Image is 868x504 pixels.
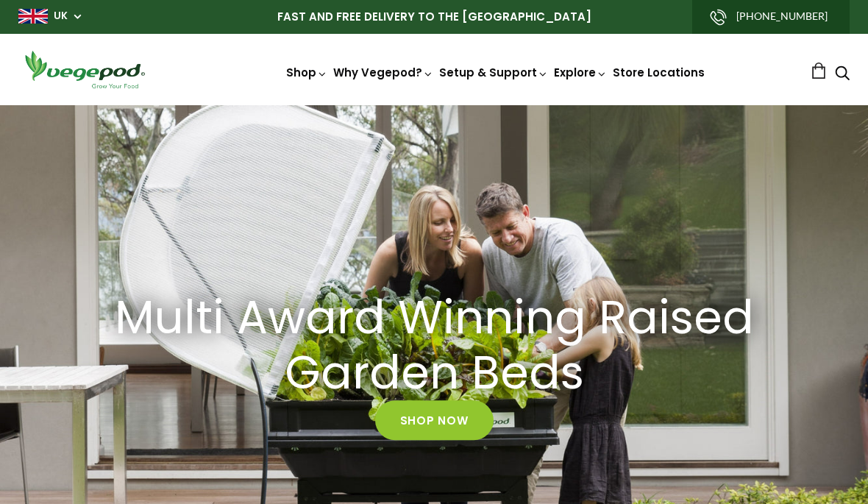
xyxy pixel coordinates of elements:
a: Shop Now [375,401,494,441]
a: Store Locations [613,65,705,80]
a: Explore [554,65,607,80]
a: Shop [286,65,327,80]
a: UK [54,9,68,24]
a: Setup & Support [439,65,548,80]
a: Why Vegepod? [333,65,433,80]
img: gb_large.png [18,9,48,24]
h2: Multi Award Winning Raised Garden Beds [103,291,765,401]
a: Multi Award Winning Raised Garden Beds [84,291,785,401]
a: Search [835,67,850,82]
img: Vegepod [18,49,151,90]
